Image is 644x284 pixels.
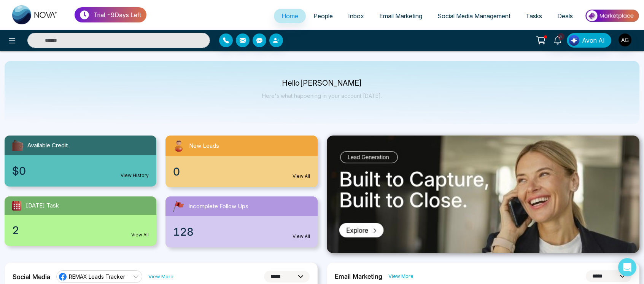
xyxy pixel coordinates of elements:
span: $0 [12,163,26,179]
span: [DATE] Task [26,201,59,210]
h2: Social Media [13,273,50,281]
img: Market-place.gif [584,7,639,24]
span: 5 [558,33,564,40]
img: newLeads.svg [172,139,186,153]
a: View All [293,233,310,240]
span: Avon AI [582,36,605,45]
p: Here's what happening in your account [DATE]. [262,93,382,99]
a: View History [121,172,149,179]
img: Nova CRM Logo [12,5,58,24]
span: Available Credit [27,141,68,150]
a: View More [388,273,413,280]
a: People [306,9,340,23]
p: Trial - 9 Days Left [94,10,141,19]
span: 0 [173,164,180,180]
img: todayTask.svg [11,199,23,212]
button: Avon AI [567,33,611,48]
img: . [327,136,640,254]
div: Open Intercom Messenger [618,258,636,276]
span: Incomplete Follow Ups [188,202,248,211]
a: Home [274,9,306,23]
a: Inbox [340,9,372,23]
a: Deals [550,9,580,23]
a: Incomplete Follow Ups128View All [161,196,322,247]
img: followUps.svg [172,199,185,213]
span: 128 [173,224,194,240]
p: Hello [PERSON_NAME] [262,80,382,86]
span: New Leads [189,142,219,150]
span: Social Media Management [437,12,510,20]
a: View More [148,273,173,280]
span: REMAX Leads Tracker [69,273,125,280]
a: Email Marketing [372,9,430,23]
a: View All [293,173,310,180]
a: 5 [549,33,567,46]
img: User Avatar [619,34,631,46]
a: Social Media Management [430,9,518,23]
a: New Leads0View All [161,136,322,187]
span: Email Marketing [379,12,422,20]
a: View All [131,231,149,238]
img: availableCredit.svg [11,139,24,152]
span: Home [281,12,298,20]
img: Lead Flow [569,35,579,46]
a: Tasks [518,9,550,23]
h2: Email Marketing [335,273,382,280]
span: People [313,12,333,20]
span: Inbox [348,12,364,20]
span: Tasks [526,12,542,20]
span: Deals [557,12,573,20]
span: 2 [12,222,19,238]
